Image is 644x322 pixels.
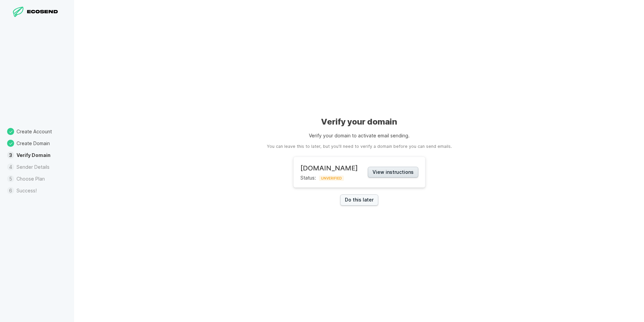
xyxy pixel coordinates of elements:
button: View instructions [368,167,418,178]
span: UNVERIFIED [319,176,344,181]
h2: [DOMAIN_NAME] [300,164,358,172]
div: Status: [300,164,358,180]
a: Do this later [340,194,378,206]
p: Verify your domain to activate email sending. [309,132,410,139]
h1: Verify your domain [321,116,397,127]
aside: You can leave this to later, but you'll need to verify a domain before you can send emails. [267,143,452,150]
